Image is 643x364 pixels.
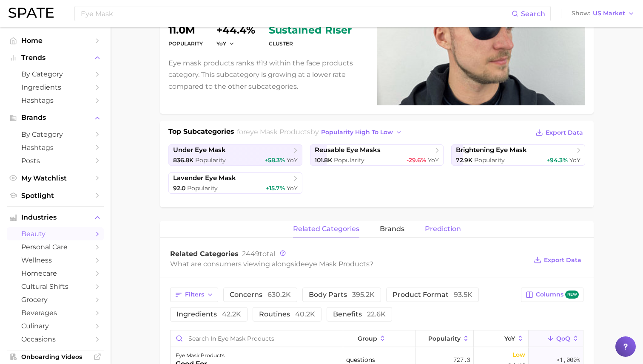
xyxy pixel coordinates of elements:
[21,353,89,361] span: Onboarding Videos
[187,184,218,192] span: Popularity
[451,144,585,166] a: brightening eye mask72.9k Popularity+94.3% YoY
[21,214,89,221] span: Industries
[170,258,527,270] div: What are consumers viewing alongside ?
[572,11,590,16] span: Show
[7,68,104,81] a: by Category
[546,156,568,164] span: +94.3%
[569,8,637,19] button: ShowUS Market
[7,240,104,254] a: personal care
[269,39,352,49] dt: cluster
[21,83,89,91] span: Ingredients
[21,309,89,317] span: beverages
[21,130,89,138] span: by Category
[259,311,315,318] span: routines
[173,184,185,192] span: 92.0
[358,335,377,342] span: group
[504,335,515,342] span: YoY
[7,94,104,107] a: Hashtags
[7,319,104,333] a: culinary
[556,335,570,342] span: QoQ
[529,330,583,347] button: QoQ
[380,225,404,233] span: brands
[319,127,404,138] button: popularity high to low
[7,306,104,319] a: beverages
[21,70,89,78] span: by Category
[173,156,193,164] span: 836.8k
[7,141,104,154] a: Hashtags
[173,146,226,154] span: under eye mask
[176,350,225,361] div: eye mask products
[21,256,89,264] span: wellness
[512,350,525,360] span: Low
[367,310,386,318] span: 22.6k
[7,51,104,64] button: Trends
[556,356,580,364] span: >1,000%
[168,144,302,166] a: under eye mask836.8k Popularity+58.3% YoY
[533,127,585,138] button: Export Data
[7,81,104,94] a: Ingredients
[7,350,104,363] a: Onboarding Videos
[315,146,381,154] span: reusable eye masks
[7,189,104,202] a: Spotlight
[569,156,580,164] span: YoY
[237,128,404,136] span: for by
[168,57,367,92] p: Eye mask products ranks #19 within the face products category. This subcategory is growing at a l...
[7,128,104,141] a: by Category
[21,296,89,304] span: grocery
[21,174,89,182] span: My Watchlist
[242,250,259,258] span: 2449
[416,330,474,347] button: Popularity
[168,127,234,139] h1: Top Subcategories
[343,330,415,347] button: group
[222,310,241,318] span: 42.2k
[295,310,315,318] span: 40.2k
[21,144,89,152] span: Hashtags
[536,291,579,299] span: Columns
[21,114,89,121] span: Brands
[168,172,302,194] a: lavender eye mask92.0 Popularity+15.7% YoY
[333,311,386,318] span: benefits
[265,156,285,164] span: +58.3%
[334,156,364,164] span: Popularity
[80,6,512,21] input: Search here for a brand, industry, or ingredient
[168,39,203,49] dt: Popularity
[393,291,472,298] span: product format
[456,146,527,154] span: brightening eye mask
[315,156,332,164] span: 101.8k
[246,128,310,136] span: eye mask products
[266,184,285,192] span: +15.7%
[7,34,104,47] a: Home
[21,335,89,343] span: occasions
[216,40,226,47] span: YoY
[546,129,583,136] span: Export Data
[171,330,343,347] input: Search in eye mask products
[309,291,375,298] span: body parts
[7,111,104,124] button: Brands
[352,291,375,299] span: 395.2k
[544,257,581,264] span: Export Data
[185,291,204,298] span: Filters
[407,156,426,164] span: -29.6%
[242,250,275,258] span: total
[521,288,583,302] button: Columnsnew
[21,282,89,291] span: cultural shifts
[7,154,104,167] a: Posts
[7,227,104,240] a: beauty
[168,25,203,35] dd: 11.0m
[532,254,583,266] button: Export Data
[310,144,444,166] a: reusable eye masks101.8k Popularity-29.6% YoY
[593,11,625,16] span: US Market
[456,156,472,164] span: 72.9k
[21,192,89,200] span: Spotlight
[21,157,89,165] span: Posts
[293,225,359,233] span: related categories
[9,8,54,18] img: SPATE
[195,156,226,164] span: Popularity
[321,129,393,136] span: popularity high to low
[21,54,89,62] span: Trends
[565,291,579,299] span: new
[454,291,472,299] span: 93.5k
[7,293,104,306] a: grocery
[305,260,370,268] span: eye mask products
[287,156,298,164] span: YoY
